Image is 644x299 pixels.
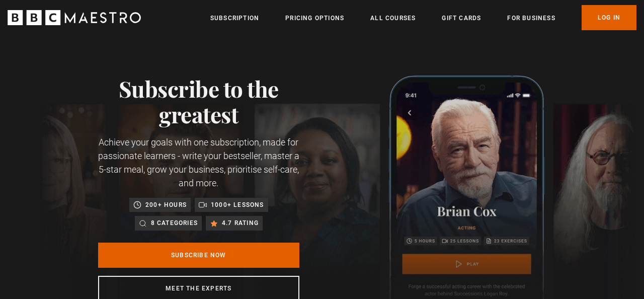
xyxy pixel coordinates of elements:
[370,13,416,23] a: All Courses
[507,13,555,23] a: For business
[210,5,636,30] nav: Primary
[98,135,299,190] p: Achieve your goals with one subscription, made for passionate learners - write your bestseller, m...
[145,200,187,210] p: 200+ hours
[98,76,299,127] h1: Subscribe to the greatest
[8,10,141,25] svg: BBC Maestro
[442,13,481,23] a: Gift Cards
[210,13,259,23] a: Subscription
[222,218,259,228] p: 4.7 rating
[582,5,636,30] a: Log In
[98,243,299,268] a: Subscribe Now
[211,200,264,210] p: 1000+ lessons
[285,13,344,23] a: Pricing Options
[151,218,198,228] p: 8 categories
